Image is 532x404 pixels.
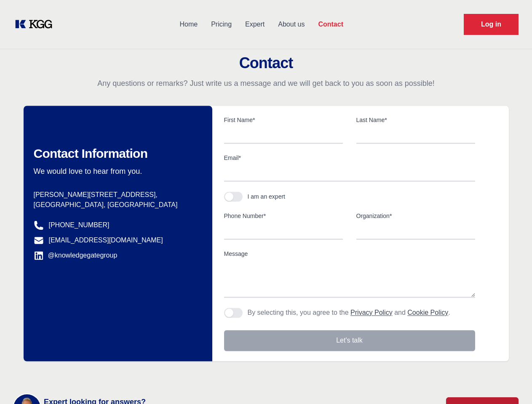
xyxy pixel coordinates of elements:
a: Cookie Policy [407,309,448,316]
label: Last Name* [356,116,475,124]
label: Phone Number* [224,212,343,220]
label: Email* [224,154,475,162]
a: [PHONE_NUMBER] [49,220,110,230]
p: By selecting this, you agree to the and . [248,308,450,318]
a: [EMAIL_ADDRESS][DOMAIN_NAME] [49,235,163,245]
a: Contact [311,13,350,35]
a: Privacy Policy [350,309,393,316]
a: @knowledgegategroup [34,250,118,260]
a: Home [173,13,204,35]
h2: Contact Information [34,146,199,161]
a: Expert [238,13,271,35]
a: About us [271,13,311,35]
label: First Name* [224,116,343,124]
label: Organization* [356,212,475,220]
a: Request Demo [464,14,519,35]
p: We would love to hear from you. [34,166,199,176]
p: [PERSON_NAME][STREET_ADDRESS], [34,190,199,200]
label: Message [224,250,475,258]
a: Pricing [204,13,238,35]
h2: Contact [10,55,522,72]
div: I am an expert [248,192,286,201]
iframe: Chat Widget [490,364,532,404]
button: Let's talk [224,330,475,351]
a: KOL Knowledge Platform: Talk to Key External Experts (KEE) [13,18,59,31]
p: [GEOGRAPHIC_DATA], [GEOGRAPHIC_DATA] [34,200,199,210]
p: Any questions or remarks? Just write us a message and we will get back to you as soon as possible! [10,78,522,88]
